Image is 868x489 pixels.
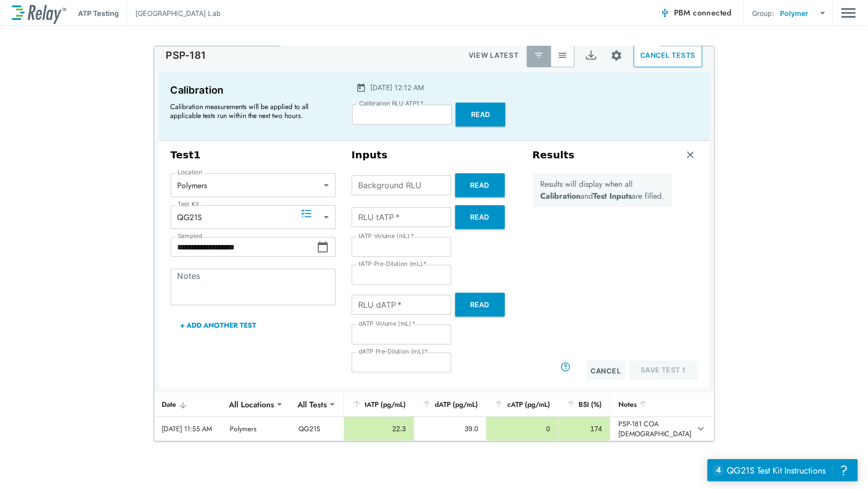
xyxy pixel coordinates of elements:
input: Choose date, selected date is Aug 19, 2025 [171,237,317,257]
img: Settings Icon [610,49,623,62]
button: CANCEL TESTS [634,43,702,67]
img: LuminUltra Relay [12,2,66,24]
div: tATP (pg/mL) [352,398,406,410]
label: Calibration RLU ATP1 [359,100,423,107]
div: QG21S [171,207,336,227]
p: PSP-181 [166,49,206,61]
img: Remove [685,150,695,160]
div: Polymers [171,175,336,195]
p: Results will display when all and are filled. [540,178,664,202]
label: tATP Pre-Dilution (mL) [359,260,427,267]
h3: Results [533,149,575,161]
img: Drawer Icon [841,3,856,22]
table: sticky table [154,392,714,441]
div: 0 [494,424,550,434]
div: dATP (pg/mL) [422,398,478,410]
div: 174 [567,424,602,434]
span: PBM [674,6,732,20]
img: Latest [534,50,544,60]
div: cATP (pg/mL) [494,398,550,410]
th: Date [154,392,222,417]
img: Calender Icon [356,83,366,93]
td: Polymers [222,417,290,441]
div: Notes [618,398,683,410]
div: All Tests [290,394,334,414]
button: PBM connected [656,3,736,23]
p: VIEW LATEST [469,49,519,61]
button: Site setup [603,42,630,69]
p: [DATE] 12:12 AM [370,82,424,93]
b: Test Inputs [593,190,632,202]
div: All Locations [222,394,281,414]
p: ATP Testing [78,8,119,18]
span: connected [693,7,732,18]
td: PSP-181 COA [DEMOGRAPHIC_DATA] [610,417,691,441]
label: dATP Pre-Dilution (mL) [359,348,428,355]
div: 22.3 [352,424,406,434]
button: Main menu [841,3,856,22]
button: Read [455,293,505,317]
td: QG21S [290,417,344,441]
label: dATP Volume (mL) [359,320,415,327]
button: Read [456,103,505,126]
img: View All [558,50,568,60]
div: 39.0 [422,424,478,434]
h3: Inputs [352,149,517,161]
p: Calibration [171,82,334,98]
h3: Test 1 [171,149,336,161]
p: [GEOGRAPHIC_DATA] Lab [135,8,221,18]
img: Export Icon [585,49,597,62]
p: Calibration measurements will be applied to all applicable tests run within the next two hours. [171,102,330,120]
iframe: Resource center [707,459,858,482]
button: Read [455,173,505,197]
button: Cancel [586,361,625,380]
div: [DATE] 11:55 AM [162,424,214,434]
label: Sampled [178,233,202,240]
label: Location [178,169,202,176]
button: + Add Another Test [171,313,267,337]
img: Connected Icon [660,8,670,18]
button: Read [455,205,505,229]
button: expand row [692,420,709,437]
p: Group: [752,8,774,18]
button: Export [579,43,603,67]
b: Calibration [540,190,580,202]
div: BSI (%) [566,398,602,410]
label: Test Kit [178,201,199,208]
label: tATP Volume (mL) [359,233,414,240]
